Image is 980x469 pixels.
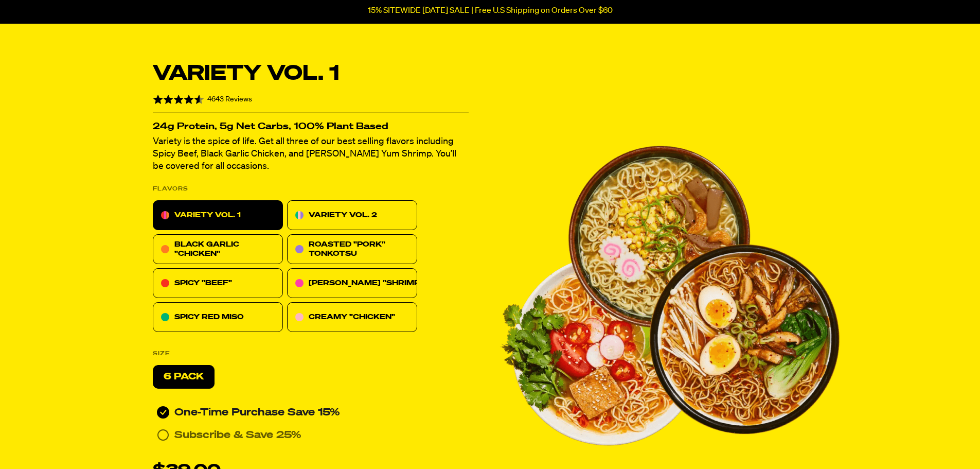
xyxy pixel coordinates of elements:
[174,209,241,221] p: VARIETY VOL. 1
[153,200,283,230] div: VARIETY VOL. 1
[153,268,283,298] div: SPICY "BEEF"
[287,302,417,332] div: CREAMY "CHICKEN"
[153,348,170,360] p: SIZE
[295,245,304,253] img: 57ed4456-roasted-pork-tonkotsu.svg
[295,211,304,219] img: icon-variety-vol2.svg
[368,6,613,15] p: 15% SITEWIDE [DATE] SALE | Free U.S Shipping on Orders Over $60
[287,234,417,264] div: ROASTED "PORK" TONKOTSU
[153,123,469,130] p: 24g Protein, 5g Net Carbs, 100% Plant Based
[174,277,232,289] p: SPICY "BEEF"
[207,96,252,103] span: 4643 Reviews
[174,429,301,441] p: Subscribe & Save 25%
[164,372,204,381] span: 6 Pack
[153,62,340,86] p: Variety Vol. 1
[309,311,395,323] p: CREAMY "CHICKEN"
[309,277,423,289] p: [PERSON_NAME] "SHRIMP"
[500,146,840,446] img: variety_pack_vol_1.png
[161,211,169,219] img: icon-variety-vol-1.svg
[174,407,340,418] span: One-Time Purchase Save 15%
[174,241,239,257] span: BLACK GARLIC "CHICKEN"
[295,279,304,287] img: 0be15cd5-tom-youm-shrimp.svg
[161,279,169,287] img: 7abd0c97-spicy-beef.svg
[295,313,304,321] img: c10dfa8e-creamy-chicken.svg
[153,302,283,332] div: SPICY RED MISO
[153,234,283,264] div: BLACK GARLIC "CHICKEN"
[161,245,169,253] img: icon-black-garlic-chicken.svg
[287,200,417,230] div: VARIETY VOL. 2
[309,209,377,221] p: VARIETY VOL. 2
[153,183,188,195] p: FLAVORS
[161,313,169,321] img: fc2c7a02-spicy-red-miso.svg
[287,268,417,298] div: [PERSON_NAME] "SHRIMP"
[153,137,456,171] span: Variety is the spice of life. Get all three of our best selling flavors including Spicy Beef, Bla...
[309,241,385,257] span: ROASTED "PORK" TONKOTSU
[174,311,244,323] p: SPICY RED MISO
